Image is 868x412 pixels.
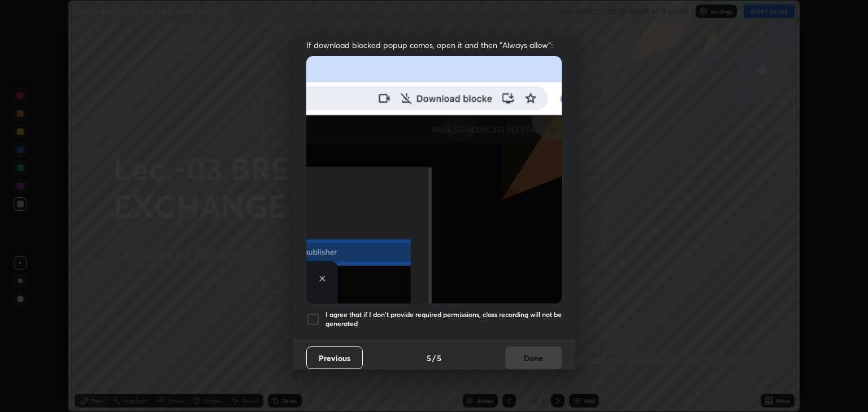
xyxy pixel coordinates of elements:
[306,56,562,303] img: downloads-permission-blocked.gif
[306,346,363,369] button: Previous
[325,310,562,328] h5: I agree that if I don't provide required permissions, class recording will not be generated
[427,352,431,364] h4: 5
[306,40,562,50] span: If download blocked popup comes, open it and then "Always allow":
[437,352,441,364] h4: 5
[432,352,436,364] h4: /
